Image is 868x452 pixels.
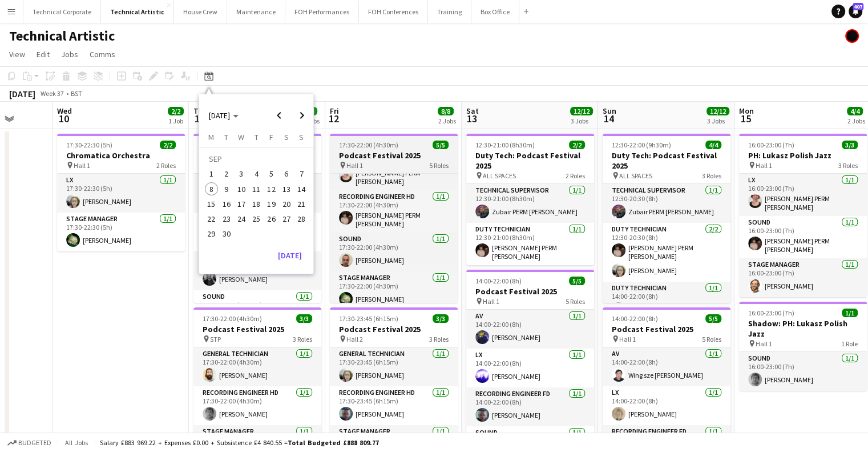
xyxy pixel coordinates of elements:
[294,166,309,181] button: 07-09-2025
[842,141,858,149] span: 3/3
[234,182,249,197] button: 10-09-2025
[193,324,321,334] h3: Podcast Festival 2025
[57,134,185,251] app-job-card: 17:30-22:30 (5h)2/2Chromatica Orchestra Hall 12 RolesLX1/117:30-22:30 (5h)[PERSON_NAME]Stage Mana...
[475,277,522,285] span: 14:00-22:00 (8h)
[838,161,858,170] span: 3 Roles
[235,212,248,226] span: 24
[268,104,290,127] button: Previous month
[841,339,858,348] span: 1 Role
[466,387,594,426] app-card-role: Recording Engineer FD1/114:00-22:00 (8h)[PERSON_NAME]
[235,167,248,181] span: 3
[205,212,219,226] span: 22
[466,184,594,223] app-card-role: Technical Supervisor1/112:30-21:00 (8h30m)Zubair PERM [PERSON_NAME]
[205,227,219,241] span: 29
[219,182,233,197] button: 09-09-2025
[249,182,263,196] span: 11
[249,212,263,226] span: 25
[705,141,721,149] span: 4/4
[603,134,730,303] div: 12:30-22:00 (9h30m)4/4Duty Tech: Podcast Festival 2025 ALL SPACES3 RolesTechnical Supervisor1/112...
[294,211,309,226] button: 28-09-2025
[204,151,309,166] td: SEP
[279,166,294,181] button: 06-09-2025
[209,110,230,121] span: [DATE]
[737,112,754,125] span: 15
[483,297,499,306] span: Hall 1
[601,112,616,125] span: 14
[603,106,616,116] span: Sun
[265,167,278,181] span: 5
[220,197,233,211] span: 16
[429,161,449,170] span: 5 Roles
[203,314,262,323] span: 17:30-22:00 (4h30m)
[569,277,585,285] span: 5/5
[264,182,278,197] button: 12-09-2025
[702,335,721,343] span: 5 Roles
[346,335,363,343] span: Hall 2
[18,439,51,447] span: Budgeted
[603,386,730,425] app-card-role: LX1/114:00-22:00 (8h)[PERSON_NAME]
[273,246,306,265] button: [DATE]
[204,105,243,126] button: Choose month and year
[739,134,867,297] app-job-card: 16:00-23:00 (7h)3/3PH: Lukasz Polish Jazz Hall 13 RolesLX1/116:00-23:00 (7h)[PERSON_NAME] PERM [P...
[739,352,867,391] app-card-role: Sound1/116:00-23:00 (7h)[PERSON_NAME]
[193,150,321,161] h3: Podcast Festival 2025
[234,211,249,226] button: 24-09-2025
[57,174,185,213] app-card-role: LX1/117:30-22:30 (5h)[PERSON_NAME]
[61,49,78,59] span: Jobs
[328,112,339,125] span: 12
[359,1,428,23] button: FOH Conferences
[234,197,249,211] button: 17-09-2025
[612,314,658,323] span: 14:00-22:00 (8h)
[842,309,858,317] span: 1/1
[466,150,594,171] h3: Duty Tech: Podcast Festival 2025
[465,112,479,125] span: 13
[220,182,233,196] span: 9
[280,167,293,181] span: 6
[90,49,115,59] span: Comms
[279,197,294,211] button: 20-09-2025
[193,213,321,251] app-card-role: LX1/117:30-22:00 (4h30m)[PERSON_NAME]
[330,347,458,386] app-card-role: General Technician1/117:30-23:45 (6h15m)[PERSON_NAME]
[204,226,219,241] button: 29-09-2025
[249,182,264,197] button: 11-09-2025
[429,335,449,343] span: 3 Roles
[265,212,278,226] span: 26
[466,270,594,439] div: 14:00-22:00 (8h)5/5Podcast Festival 2025 Hall 15 RolesAV1/114:00-22:00 (8h)[PERSON_NAME]LX1/114:0...
[264,211,278,226] button: 26-09-2025
[706,107,729,115] span: 12/12
[566,297,585,306] span: 5 Roles
[294,167,308,181] span: 7
[249,167,263,181] span: 4
[249,197,264,211] button: 18-09-2025
[280,197,293,211] span: 20
[269,132,273,142] span: F
[294,197,309,211] button: 21-09-2025
[330,150,458,161] h3: Podcast Festival 2025
[220,167,233,181] span: 2
[603,282,730,324] app-card-role: Duty Technician1/114:00-22:00 (8h)[PERSON_NAME] PERM [PERSON_NAME]
[346,161,363,170] span: Hall 1
[288,438,379,447] span: Total Budgeted £888 809.77
[219,166,233,181] button: 02-09-2025
[174,1,227,23] button: House Crew
[208,132,214,142] span: M
[612,141,671,149] span: 12:30-22:00 (9h30m)
[466,310,594,349] app-card-role: AV1/114:00-22:00 (8h)[PERSON_NAME]
[101,1,174,23] button: Technical Artistic
[603,347,730,386] app-card-role: AV1/114:00-22:00 (8h)Wing sze [PERSON_NAME]
[330,190,458,233] app-card-role: Recording Engineer HD1/117:30-22:00 (4h30m)[PERSON_NAME] PERM [PERSON_NAME]
[466,223,594,265] app-card-role: Duty Technician1/112:30-21:00 (8h30m)[PERSON_NAME] PERM [PERSON_NAME]
[619,171,652,180] span: ALL SPACES
[219,197,233,211] button: 16-09-2025
[265,197,278,211] span: 19
[339,314,398,323] span: 17:30-23:45 (6h15m)
[265,182,278,196] span: 12
[5,47,30,62] a: View
[294,182,309,197] button: 14-09-2025
[193,134,321,303] div: 17:30-22:00 (4h30m)5/5Podcast Festival 2025 Hall 25 RolesAV1/117:30-22:00 (4h30m)[PERSON_NAME]LX1...
[23,1,101,23] button: Technical Corporate
[57,106,72,116] span: Wed
[37,49,50,59] span: Edit
[739,258,867,297] app-card-role: Stage Manager1/116:00-23:00 (7h)[PERSON_NAME]
[471,1,519,23] button: Box Office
